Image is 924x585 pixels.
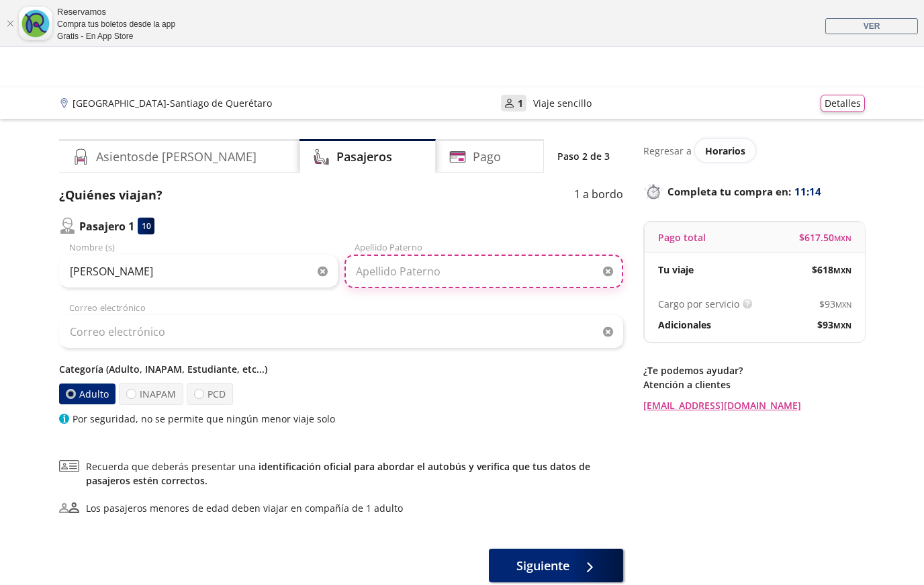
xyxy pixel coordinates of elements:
p: 1 a bordo [574,186,623,204]
p: Regresar a [643,144,692,158]
p: Cargo por servicio [658,297,739,311]
small: MXN [833,265,851,275]
div: Gratis - En App Store [57,30,175,42]
input: Nombre (s) [59,255,338,288]
small: MXN [834,233,851,243]
p: Completa tu compra en : [643,182,865,201]
input: Correo electrónico [59,315,623,349]
div: Compra tus boletos desde la app [57,18,175,30]
label: INAPAM [119,383,183,405]
p: Viaje sencillo [533,96,592,110]
p: Paso 2 de 3 [557,149,610,163]
a: VER [825,18,918,34]
span: Siguiente [516,557,569,575]
button: Siguiente [489,549,623,582]
p: Tu viaje [658,263,694,277]
span: Horarios [705,144,745,157]
p: Atención a clientes [643,377,865,392]
p: Pago total [658,230,706,244]
span: $ 93 [817,318,851,332]
p: 1 [518,96,523,110]
a: [EMAIL_ADDRESS][DOMAIN_NAME] [643,398,865,412]
button: Detalles [821,95,865,112]
input: Apellido Paterno [344,255,623,288]
span: 11:14 [794,184,821,199]
p: Pasajero 1 [79,218,134,234]
small: MXN [833,320,851,330]
div: Regresar a ver horarios [643,139,865,162]
p: [GEOGRAPHIC_DATA] - Santiago de Querétaro [73,96,272,110]
p: Categoría (Adulto, INAPAM, Estudiante, etc...) [59,362,623,376]
div: Reservamos [57,5,175,19]
p: Adicionales [658,318,711,332]
div: 10 [138,218,154,234]
p: ¿Te podemos ayudar? [643,363,865,377]
label: PCD [187,383,233,405]
span: VER [864,21,880,31]
p: ¿Quiénes viajan? [59,186,163,204]
small: MXN [835,300,851,310]
span: $ 618 [812,263,851,277]
a: Cerrar [6,19,14,28]
a: identificación oficial para abordar el autobús y verifica que tus datos de pasajeros estén correc... [86,460,590,487]
h4: Pago [473,148,501,166]
div: Los pasajeros menores de edad deben viajar en compañía de 1 adulto [86,501,403,515]
h4: Asientos de [PERSON_NAME] [96,148,257,166]
h4: Pasajeros [336,148,392,166]
span: $ 93 [819,297,851,311]
p: Por seguridad, no se permite que ningún menor viaje solo [73,412,335,426]
span: Recuerda que deberás presentar una [86,459,623,488]
label: Adulto [59,384,115,404]
span: $ 617.50 [799,230,851,244]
